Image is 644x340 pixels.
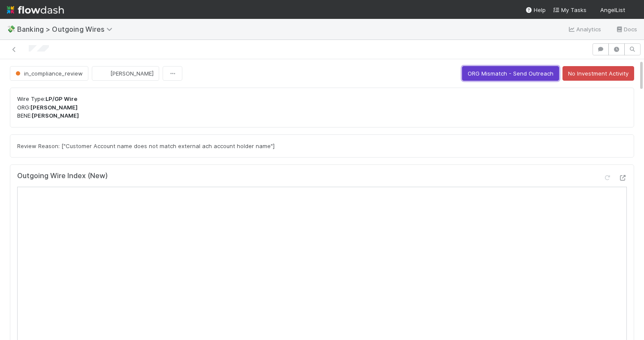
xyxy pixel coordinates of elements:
[462,66,559,81] button: ORG Mismatch - Send Outreach
[7,25,15,33] span: 💸
[562,66,634,81] button: No Investment Activity
[17,95,627,120] p: Wire Type: ORG: BENE:
[17,25,117,33] span: Banking > Outgoing Wires
[110,70,154,77] span: [PERSON_NAME]
[45,95,77,102] strong: LP/GP Wire
[553,6,587,13] span: My Tasks
[525,6,546,14] div: Help
[615,24,637,34] a: Docs
[7,3,64,17] img: logo-inverted-e16ddd16eac7371096b0.svg
[553,6,587,14] a: My Tasks
[92,66,159,81] button: [PERSON_NAME]
[17,172,108,180] h5: Outgoing Wire Index (New)
[17,143,275,149] span: Review Reason: ["Customer Account name does not match external ach account holder name"]
[30,104,78,111] strong: [PERSON_NAME]
[99,69,108,78] img: avatar_c545aa83-7101-4841-8775-afeaaa9cc762.png
[600,6,625,13] span: AngelList
[629,6,637,15] img: avatar_c545aa83-7101-4841-8775-afeaaa9cc762.png
[32,112,79,119] strong: [PERSON_NAME]
[568,24,602,34] a: Analytics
